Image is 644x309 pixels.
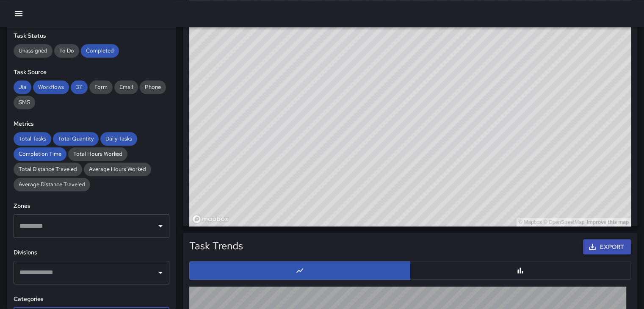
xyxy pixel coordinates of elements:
div: Workflows [33,80,69,94]
span: 311 [71,83,88,91]
span: Daily Tasks [100,135,137,142]
div: Total Tasks [14,132,51,146]
div: Email [114,80,138,94]
div: 311 [71,80,88,94]
div: Total Quantity [53,132,99,146]
div: SMS [14,96,35,109]
span: Average Hours Worked [84,166,151,173]
h6: Task Source [14,68,169,77]
span: SMS [14,99,35,106]
button: Bar Chart [410,261,631,280]
span: Completed [81,47,119,54]
span: Total Distance Traveled [14,166,82,173]
button: Open [155,267,166,279]
svg: Bar Chart [516,266,525,275]
div: Completion Time [14,147,66,161]
span: Workflows [33,83,69,91]
span: Total Hours Worked [68,150,127,157]
div: Total Hours Worked [68,147,127,161]
div: To Do [54,44,79,58]
span: Average Distance Traveled [14,181,90,188]
h6: Zones [14,201,169,211]
div: Form [89,80,113,94]
div: Average Hours Worked [84,163,151,176]
h6: Task Status [14,31,169,41]
div: Completed [81,44,119,58]
h6: Metrics [14,119,169,129]
span: Total Quantity [53,135,99,142]
span: Email [114,83,138,91]
div: Total Distance Traveled [14,163,82,176]
h5: Task Trends [189,239,243,253]
button: Export [583,239,631,255]
h6: Categories [14,295,169,304]
span: Phone [140,83,166,91]
span: Jia [14,83,31,91]
div: Daily Tasks [100,132,137,146]
div: Average Distance Traveled [14,178,90,191]
svg: Line Chart [296,266,304,275]
div: Phone [140,80,166,94]
span: Form [89,83,113,91]
span: Completion Time [14,150,66,157]
h6: Divisions [14,248,169,257]
span: Total Tasks [14,135,51,142]
div: Unassigned [14,44,53,58]
span: To Do [54,47,79,54]
button: Line Chart [189,261,410,280]
button: Open [155,220,166,232]
div: Jia [14,80,31,94]
span: Unassigned [14,47,53,54]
